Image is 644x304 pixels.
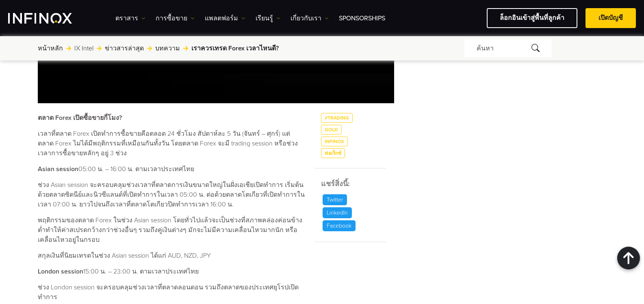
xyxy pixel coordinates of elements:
a: บทความ [155,43,180,53]
a: INFINOX [321,137,348,146]
a: หน้าหลัก [38,43,63,53]
a: ฟอเร็กซ์ [321,148,345,158]
p: ช่วง London session จะครอบคลุมช่วงเวลาที่ตลาดลอนดอน รวมถึงตลาดของประเทศยุโรปเปิดทำการ [38,282,305,302]
strong: London session [38,267,83,276]
a: ล็อกอินเข้าสู่พื้นที่ลูกค้า [487,8,577,28]
p: Facebook [323,220,356,231]
p: Twitter [323,194,347,205]
img: arrow-right [66,46,71,51]
a: INFINOX Logo [8,13,91,24]
strong: ตลาด Forex เปิดซื้อขายกี่โมง? [38,114,122,122]
strong: Asian session [38,165,78,173]
a: IX Intel [74,43,93,53]
p: เวลาที่ตลาด Forex เปิดทำการซื้อขายคือตลอด 24 ชั่วโมง สัปดาห์ละ 5 วัน (จันทร์ – ศุกร์) แต่ตลาด For... [38,129,305,158]
h5: แชร์สิ่งนี้: [321,178,386,189]
a: LinkedIn [321,207,353,218]
div: ค้นหา [464,39,551,57]
p: สกุลเงินที่นิยมเทรดในช่วง Asian session ได้แก่ AUD, NZD, JPY [38,251,305,261]
span: เราควรเทรด Forex เวลาไหนดี? [191,43,279,53]
a: Gold [321,125,342,135]
a: แพลตฟอร์ม [205,13,245,23]
p: 15:00 น. – 23:00 น. ตามเวลาประเทศไทย [38,267,305,276]
p: ช่วง Asian session จะครอบคลุมช่วงเวลาที่ตลาดการเงินขนาดใหญ่ในฝั่งเอเชียเปิดทำการ เริ่มต้นด้วยตลาด... [38,180,305,209]
a: Twitter [321,194,349,205]
p: LinkedIn [323,207,352,218]
a: #Trading [321,113,353,123]
img: arrow-right [183,46,188,51]
p: พฤติกรรมของตลาด Forex ในช่วง Asian session โดยทั่วไปแล้วจะเป็นช่วงที่สภาพคล่องค่อนข้างต่ำทำให้ค่า... [38,215,305,245]
img: arrow-right [147,46,152,51]
a: ตราสาร [115,13,145,23]
img: arrow-right [97,46,102,51]
a: เกี่ยวกับเรา [291,13,329,23]
a: เรียนรู้ [256,13,280,23]
a: Facebook [321,220,357,231]
p: 05:00 น. – 16:00 น. ตามเวลาประเทศไทย [38,164,305,174]
a: Sponsorships [339,13,385,23]
a: ข่าวสารล่าสุด [105,43,144,53]
a: การซื้อขาย [156,13,195,23]
a: เปิดบัญชี [585,8,636,28]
